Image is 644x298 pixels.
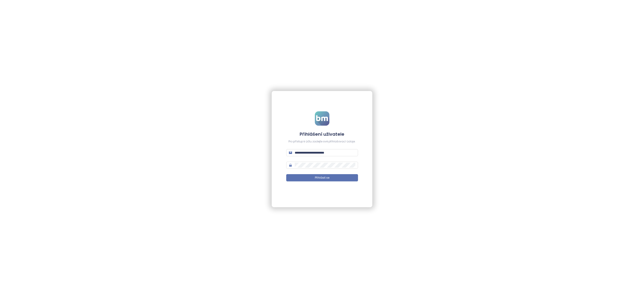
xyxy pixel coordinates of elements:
[315,176,329,180] span: Přihlásit se
[289,164,292,167] span: lock
[286,139,358,144] div: Pro přístup k účtu zadejte své přihlašovací údaje.
[286,131,358,137] h4: Přihlášení uživatele
[289,151,292,154] span: mail
[286,174,358,181] button: Přihlásit se
[315,111,329,126] img: logo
